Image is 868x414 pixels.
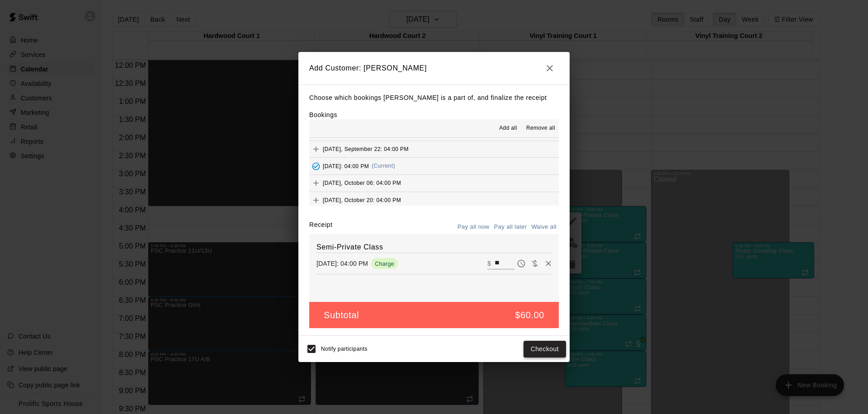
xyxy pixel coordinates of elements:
[528,259,542,267] span: Waive payment
[323,163,369,169] span: [DATE]: 04:00 PM
[455,220,492,234] button: Pay all now
[323,146,409,152] span: [DATE], September 22: 04:00 PM
[487,259,491,268] p: $
[499,124,517,133] span: Add all
[514,259,528,267] span: Pay later
[309,192,559,209] button: Add[DATE], October 20: 04:00 PM
[309,145,323,152] span: Add
[316,241,552,253] h6: Semi-Private Class
[309,141,559,158] button: Add[DATE], September 22: 04:00 PM
[316,259,368,268] p: [DATE]: 04:00 PM
[309,196,323,203] span: Add
[309,111,337,118] label: Bookings
[309,158,559,174] button: Added - Collect Payment[DATE]: 04:00 PM(Current)
[524,341,566,358] button: Checkout
[515,309,544,321] h5: $60.00
[523,121,559,136] button: Remove all
[309,220,332,234] label: Receipt
[371,260,398,267] span: Charge
[309,179,323,186] span: Add
[492,220,529,234] button: Pay all later
[321,346,368,353] span: Notify participants
[494,121,523,136] button: Add all
[372,163,395,169] span: (Current)
[309,92,559,103] p: Choose which bookings [PERSON_NAME] is a part of, and finalize the receipt
[542,257,555,270] button: Remove
[323,197,401,203] span: [DATE], October 20: 04:00 PM
[298,52,570,85] h2: Add Customer: [PERSON_NAME]
[309,160,323,173] button: Added - Collect Payment
[529,220,559,234] button: Waive all
[309,175,559,192] button: Add[DATE], October 06: 04:00 PM
[526,124,555,133] span: Remove all
[324,309,359,321] h5: Subtotal
[323,180,401,186] span: [DATE], October 06: 04:00 PM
